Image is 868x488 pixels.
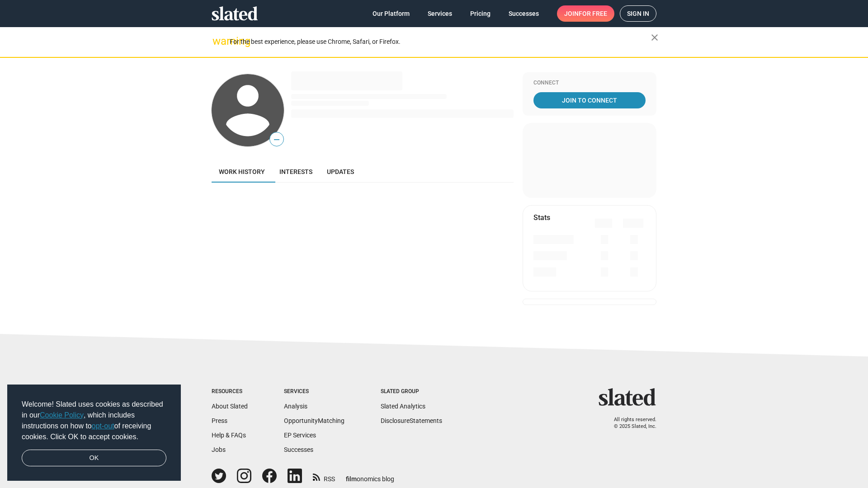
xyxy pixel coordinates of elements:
[579,5,607,22] span: for free
[620,5,656,22] a: Sign in
[381,388,442,395] div: Slated Group
[604,417,656,430] p: All rights reserved. © 2025 Slated, Inc.
[535,92,644,108] span: Join To Connect
[40,411,84,419] a: Cookie Policy
[327,168,354,175] span: Updates
[22,450,166,467] a: dismiss cookie message
[463,5,498,22] a: Pricing
[533,80,646,87] div: Connect
[313,469,335,483] a: RSS
[284,446,313,453] a: Successes
[365,5,417,22] a: Our Platform
[284,388,344,395] div: Services
[533,213,550,222] mat-card-title: Stats
[22,399,166,442] span: Welcome! Slated uses cookies as described in our , which includes instructions on how to of recei...
[373,5,410,22] span: Our Platform
[509,5,539,22] span: Successes
[230,36,651,48] div: For the best experience, please use Chrome, Safari, or Firefox.
[7,385,181,481] div: cookieconsent
[320,161,361,183] a: Updates
[557,5,614,22] a: Joinfor free
[212,432,246,439] a: Help & FAQs
[284,432,316,439] a: EP Services
[420,5,459,22] a: Services
[428,5,452,22] span: Services
[272,161,320,183] a: Interests
[284,417,344,424] a: OpportunityMatching
[381,417,442,424] a: DisclosureStatements
[649,32,660,43] mat-icon: close
[533,92,646,108] a: Join To Connect
[501,5,546,22] a: Successes
[346,475,357,483] span: film
[212,388,248,395] div: Resources
[627,6,649,21] span: Sign in
[212,403,248,410] a: About Slated
[212,161,272,183] a: Work history
[346,468,394,483] a: filmonomics blog
[270,134,283,145] span: —
[92,422,114,430] a: opt-out
[564,5,607,22] span: Join
[219,168,265,175] span: Work history
[279,168,312,175] span: Interests
[381,403,425,410] a: Slated Analytics
[284,403,307,410] a: Analysis
[212,417,227,424] a: Press
[470,5,491,22] span: Pricing
[212,446,226,453] a: Jobs
[212,36,223,47] mat-icon: warning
